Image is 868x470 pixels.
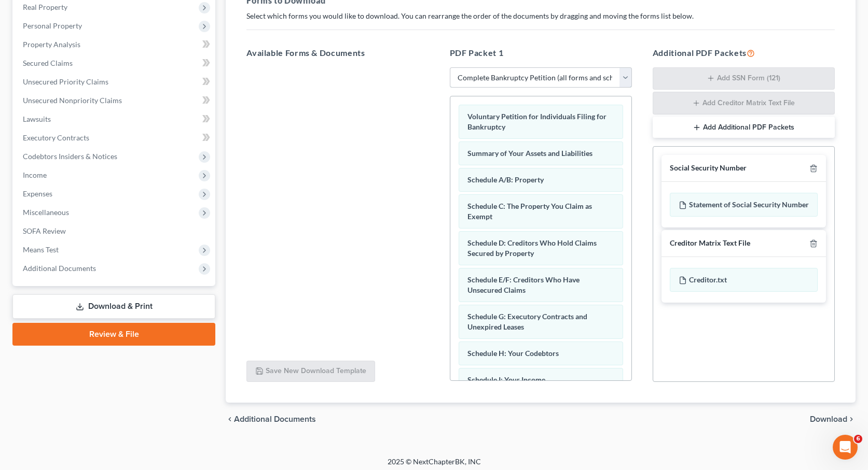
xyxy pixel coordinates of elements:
button: Add Creditor Matrix Text File [653,92,835,115]
h5: PDF Packet 1 [450,47,632,59]
a: SOFA Review [15,222,215,240]
a: Unsecured Priority Claims [15,73,215,91]
span: Schedule G: Executory Contracts and Unexpired Leases [467,312,587,331]
span: Summary of Your Assets and Liabilities [467,149,593,158]
span: Real Property [23,3,67,11]
span: Income [23,170,47,179]
h5: Additional PDF Packets [653,47,835,59]
a: Lawsuits [15,110,215,129]
button: Save New Download Template [246,361,375,382]
a: chevron_left Additional Documents [226,415,316,423]
span: Schedule A/B: Property [467,175,544,184]
span: Additional Documents [234,415,316,423]
span: SOFA Review [23,226,66,235]
a: Unsecured Nonpriority Claims [15,91,215,110]
button: Download chevron_right [810,415,856,423]
span: Property Analysis [23,40,80,49]
h5: Available Forms & Documents [246,47,429,59]
span: 6 [854,435,862,443]
span: Expenses [23,189,52,198]
div: Creditor Matrix Text File [670,238,750,248]
p: Select which forms you would like to download. You can rearrange the order of the documents by dr... [246,11,835,21]
a: Review & File [12,323,215,346]
a: Executory Contracts [15,129,215,147]
span: Means Test [23,245,59,254]
div: Creditor.txt [670,268,818,292]
span: Schedule E/F: Creditors Who Have Unsecured Claims [467,275,580,294]
span: Schedule I: Your Income [467,375,545,384]
span: Additional Documents [23,264,96,273]
i: chevron_left [226,415,234,423]
span: Secured Claims [23,59,73,67]
a: Download & Print [12,294,215,319]
a: Secured Claims [15,54,215,73]
span: Schedule D: Creditors Who Hold Claims Secured by Property [467,238,597,258]
span: Unsecured Priority Claims [23,77,108,86]
i: chevron_right [847,415,856,423]
span: Schedule C: The Property You Claim as Exempt [467,202,592,221]
span: Voluntary Petition for Individuals Filing for Bankruptcy [467,112,607,131]
span: Miscellaneous [23,208,69,217]
span: Lawsuits [23,115,51,123]
span: Codebtors Insiders & Notices [23,152,117,161]
button: Add SSN Form (121) [653,67,835,90]
span: Unsecured Nonpriority Claims [23,96,122,105]
div: Statement of Social Security Number [670,193,818,217]
iframe: Intercom live chat [833,435,858,460]
span: Schedule H: Your Codebtors [467,349,559,358]
a: Property Analysis [15,35,215,54]
span: Executory Contracts [23,133,89,142]
span: Personal Property [23,21,82,30]
div: Social Security Number [670,163,747,173]
span: Download [810,415,847,423]
button: Add Additional PDF Packets [653,117,835,138]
